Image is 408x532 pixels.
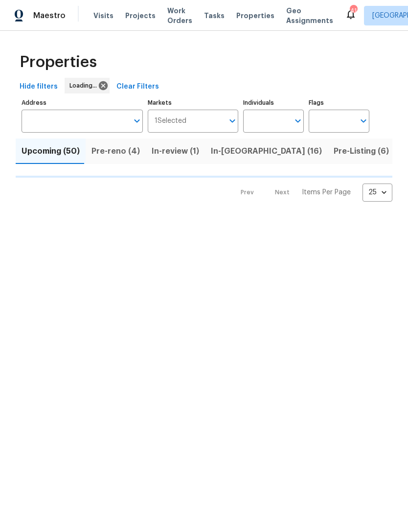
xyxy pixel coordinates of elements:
[334,144,389,158] span: Pre-Listing (6)
[116,81,159,93] span: Clear Filters
[65,78,110,93] div: Loading...
[130,114,144,128] button: Open
[22,144,80,158] span: Upcoming (50)
[155,117,186,125] span: 1 Selected
[69,81,101,91] span: Loading...
[243,100,304,106] label: Individuals
[231,184,392,202] nav: Pagination Navigation
[91,144,140,158] span: Pre-reno (4)
[113,78,163,96] button: Clear Filters
[22,100,143,106] label: Address
[33,11,66,21] span: Maestro
[20,81,58,93] span: Hide filters
[302,187,351,197] p: Items Per Page
[204,12,225,19] span: Tasks
[309,100,369,106] label: Flags
[93,11,113,21] span: Visits
[211,144,322,158] span: In-[GEOGRAPHIC_DATA] (16)
[16,78,62,96] button: Hide filters
[148,100,239,106] label: Markets
[363,180,392,205] div: 25
[286,6,333,25] span: Geo Assignments
[236,11,274,21] span: Properties
[291,114,305,128] button: Open
[357,114,370,128] button: Open
[152,144,199,158] span: In-review (1)
[350,6,357,16] div: 41
[20,57,97,67] span: Properties
[125,11,156,21] span: Projects
[167,6,192,25] span: Work Orders
[226,114,239,128] button: Open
